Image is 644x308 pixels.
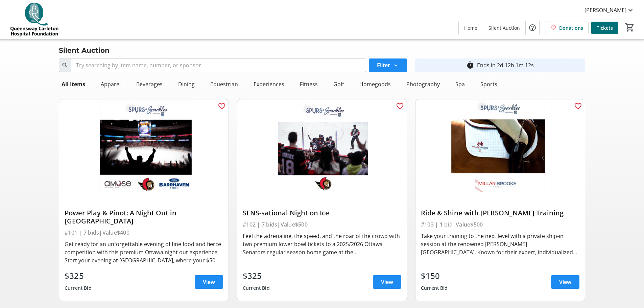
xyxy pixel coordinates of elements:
[55,45,114,56] div: Silent Auction
[195,275,223,289] a: View
[65,228,223,237] div: #101 | 7 bids | Value $400
[369,58,407,72] button: Filter
[237,99,407,195] img: SENS-sational Night on Ice
[396,102,404,110] mat-icon: favorite_outline
[404,77,443,91] div: Photography
[65,209,223,225] div: Power Play & Pinot: A Night Out in [GEOGRAPHIC_DATA]
[591,22,618,34] a: Tickets
[585,6,626,14] span: [PERSON_NAME]
[71,58,366,72] input: Try searching by item name, number, or sponsor
[574,102,582,110] mat-icon: favorite_outline
[559,278,571,286] span: View
[488,24,520,31] span: Silent Auction
[453,77,468,91] div: Spa
[59,77,88,91] div: All Items
[243,220,401,229] div: #102 | 7 bids | Value $500
[208,77,241,91] div: Equestrian
[421,282,448,294] div: Current Bid
[134,77,165,91] div: Beverages
[421,209,579,217] div: Ride & Shine with [PERSON_NAME] Training
[331,77,347,91] div: Golf
[551,275,579,289] a: View
[251,77,287,91] div: Experiences
[483,22,525,34] a: Silent Auction
[297,77,320,91] div: Fitness
[545,22,589,34] a: Donations
[477,61,534,69] div: Ends in 2d 12h 1m 12s
[381,278,393,286] span: View
[421,220,579,229] div: #103 | 1 bid | Value $500
[243,232,401,256] div: Feel the adrenaline, the speed, and the roar of the crowd with two premium lower bowl tickets to ...
[4,3,64,37] img: QCH Foundation's Logo
[579,5,640,16] button: [PERSON_NAME]
[478,77,500,91] div: Sports
[415,99,585,195] img: Ride & Shine with Millar Brooke Training
[59,99,229,195] img: Power Play & Pinot: A Night Out in Ottawa
[175,77,197,91] div: Dining
[466,61,474,69] mat-icon: timer_outline
[357,77,393,91] div: Homegoods
[65,270,92,282] div: $325
[218,102,226,110] mat-icon: favorite_outline
[459,22,483,34] a: Home
[421,270,448,282] div: $150
[243,209,401,217] div: SENS-sational Night on Ice
[464,24,477,31] span: Home
[243,282,270,294] div: Current Bid
[526,21,539,34] button: Help
[203,278,215,286] span: View
[597,24,613,31] span: Tickets
[65,282,92,294] div: Current Bid
[559,24,583,31] span: Donations
[243,270,270,282] div: $325
[377,61,390,69] span: Filter
[624,21,636,33] button: Cart
[421,232,579,256] div: Take your training to the next level with a private ship-in session at the renowned [PERSON_NAME]...
[373,275,401,289] a: View
[98,77,123,91] div: Apparel
[65,240,223,264] div: Get ready for an unforgettable evening of fine food and fierce competition with this premium Otta...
